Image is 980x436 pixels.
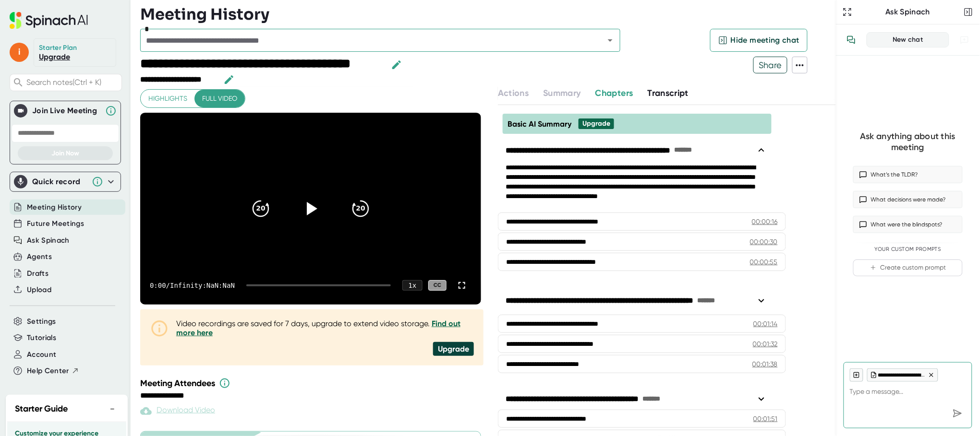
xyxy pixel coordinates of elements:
div: 00:00:30 [750,237,778,247]
a: Find out more here [176,319,460,337]
button: Chapters [595,87,633,100]
div: Ask Spinach [854,7,962,17]
div: 0:00 / Infinity:NaN:NaN [150,282,235,289]
button: Future Meetings [27,218,84,229]
button: Summary [543,87,581,100]
button: − [106,402,119,416]
a: Upgrade [39,52,70,61]
div: New chat [873,35,943,44]
h2: Starter Guide [15,402,68,415]
button: Transcript [648,87,689,100]
span: Summary [543,88,581,98]
div: 1 x [402,280,423,291]
div: Ask anything about this meeting [853,131,963,153]
span: Search notes (Ctrl + K) [26,78,119,87]
div: Video recordings are saved for 7 days, upgrade to extend video storage. [176,319,474,337]
span: Basic AI Summary [508,119,571,129]
div: Meeting Attendees [140,377,486,389]
div: Join Live MeetingJoin Live Meeting [14,101,117,120]
button: Help Center [27,365,79,377]
span: Full video [202,93,237,105]
button: Close conversation sidebar [962,5,975,19]
span: Highlights [148,93,187,105]
span: Join Now [51,149,79,157]
button: Ask Spinach [27,235,70,246]
div: 00:01:51 [753,414,778,424]
button: Create custom prompt [853,259,963,276]
span: Hide meeting chat [731,35,799,46]
div: Send message [949,405,966,422]
button: Tutorials [27,332,56,343]
span: Actions [498,88,529,98]
div: Upgrade [582,119,610,128]
button: Agents [27,251,52,262]
span: Transcript [648,88,689,98]
button: Share [753,57,787,73]
button: Drafts [27,268,48,279]
button: What’s the TLDR? [853,166,963,183]
span: Chapters [595,88,633,98]
div: 00:01:38 [752,359,778,369]
button: Actions [498,87,529,100]
div: Upgrade [433,342,474,356]
h3: Meeting History [140,5,269,24]
button: Expand to Ask Spinach page [841,5,854,19]
div: Paid feature [140,405,215,417]
button: Upload [27,284,51,295]
button: Highlights [141,90,195,107]
img: Join Live Meeting [16,106,25,116]
button: Account [27,349,56,360]
button: Open [604,34,617,47]
div: 00:01:32 [753,339,778,349]
div: Quick record [14,172,117,191]
div: Join Live Meeting [32,106,100,116]
button: Join Now [18,146,113,160]
div: 00:00:16 [752,217,778,226]
span: i [10,43,29,62]
span: Share [754,57,787,73]
button: What decisions were made? [853,191,963,208]
button: Full video [194,90,245,107]
div: 00:00:55 [750,257,778,267]
div: Quick record [32,177,87,187]
span: Help Center [27,365,69,377]
button: Settings [27,316,56,327]
button: What were the blindspots? [853,216,963,233]
div: CC [428,280,447,291]
div: Your Custom Prompts [853,246,963,253]
button: View conversation history [842,30,861,49]
button: Hide meeting chat [710,29,808,52]
div: 00:01:14 [753,319,778,329]
button: Meeting History [27,202,82,213]
div: Starter Plan [39,44,77,52]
